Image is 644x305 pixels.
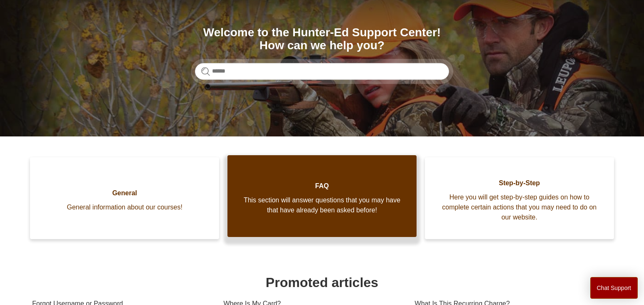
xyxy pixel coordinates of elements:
input: Search [195,63,449,80]
span: General information about our courses! [42,202,207,212]
a: Step-by-Step Here you will get step-by-step guides on how to complete certain actions that you ma... [425,157,614,239]
a: General General information about our courses! [30,157,219,239]
h1: Promoted articles [32,272,612,292]
span: Step-by-Step [437,178,602,188]
a: FAQ This section will answer questions that you may have that have already been asked before! [227,155,417,237]
span: FAQ [240,181,404,191]
span: General [42,188,207,198]
span: This section will answer questions that you may have that have already been asked before! [240,195,404,215]
button: Chat Support [590,277,638,299]
span: Here you will get step-by-step guides on how to complete certain actions that you may need to do ... [437,192,602,222]
h1: Welcome to the Hunter-Ed Support Center! How can we help you? [195,26,449,52]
